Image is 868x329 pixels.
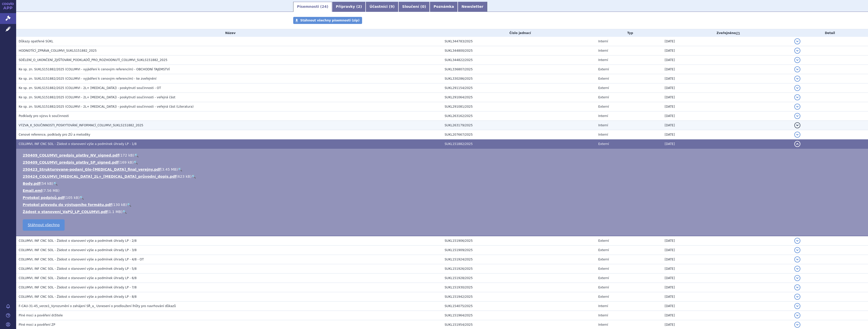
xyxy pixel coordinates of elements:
[662,302,792,311] td: [DATE]
[19,86,161,90] span: Ke sp. zn. SUKLS151882/2025 (COLUMVI - 2L+ DLBCL) - poskytnutí součinnosti - OT
[19,133,90,136] span: Cenové reference, podklady pro ZÚ a metodiky
[19,114,69,118] span: Podklady pro výzvu k součinnosti
[794,141,800,147] button: detail
[662,37,792,46] td: [DATE]
[442,55,596,65] td: SUKL344822/2025
[358,5,360,9] span: 2
[23,196,65,200] a: Protokol podpisů.pdf
[19,68,170,71] span: Ke sp. zn. SUKLS151882/2025 (COLUMVI - vyjádření k cenovým referencím) - OBCHODNÍ TAJEMSTVÍ
[391,5,393,9] span: 9
[442,264,596,274] td: SUKL151926/2025
[662,93,792,102] td: [DATE]
[300,19,360,22] span: Stáhnout všechny písemnosti (zip)
[662,102,792,111] td: [DATE]
[19,105,194,108] span: Ke sp. zn. SUKLS151882/2025 (COLUMVI - 2L+ DLBCL) - poskytnutí součinnosti - veřejná část (Litera...
[662,274,792,283] td: [DATE]
[19,323,55,326] span: Plné moci a pověření ZP
[794,122,800,128] button: detail
[598,68,609,71] span: Externí
[19,49,97,52] span: HODNOTÍCÍ_ZPRÁVA_COLUMVI_SUKLS151882_2025
[794,247,800,253] button: detail
[178,167,182,171] a: 🔍
[662,55,792,65] td: [DATE]
[19,304,176,308] span: F-CAU-31-45_verze1_Vyrozumění o zahájení SŘ_a_ Usnesení o prodloužení lhůty pro navrhování důkazů
[442,246,596,255] td: SUKL151909/2025
[19,77,156,80] span: Ke sp. zn. SUKLS151882/2025 (COLUMVI - vyjádření k cenovým referencím) - ke zveřejnění
[794,57,800,63] button: detail
[442,37,596,46] td: SUKL344783/2025
[442,130,596,139] td: SUKL207667/2025
[16,29,442,37] th: Název
[662,255,792,264] td: [DATE]
[794,94,800,100] button: detail
[662,283,792,292] td: [DATE]
[794,76,800,82] button: detail
[662,246,792,255] td: [DATE]
[23,202,863,207] li: ( )
[662,292,792,302] td: [DATE]
[598,40,608,43] span: Interní
[19,258,144,261] span: COLUMVI, INF CNC SOL - Žádost o stanovení výše a podmínek úhrady LP - 4/8 - OT
[23,189,42,193] a: Email.eml
[293,2,332,12] a: Písemnosti (24)
[109,210,121,214] span: 1.1 MB
[332,2,366,12] a: Přípravky (2)
[122,210,127,214] a: 🔍
[598,96,609,99] span: Externí
[598,304,608,308] span: Interní
[598,114,608,118] span: Interní
[662,139,792,149] td: [DATE]
[442,274,596,283] td: SUKL151928/2025
[794,66,800,72] button: detail
[23,160,863,165] li: ( )
[23,195,863,200] li: ( )
[19,267,137,271] span: COLUMVI, INF CNC SOL - Žádost o stanovení výše a podmínek úhrady LP - 5/8
[134,153,139,157] a: 🔍
[19,40,53,43] span: Důkazy opatřené SÚKL
[133,160,138,164] a: 🔍
[322,5,327,9] span: 24
[23,160,119,164] a: 250409_COLUMVI_predpis_platby_SP_signed.pdf
[442,139,596,149] td: SUKL151882/2025
[598,248,609,252] span: Externí
[19,248,137,252] span: COLUMVI, INF CNC SOL - Žádost o stanovení výše a podmínek úhrady LP - 3/8
[23,167,863,172] li: ( )
[19,239,137,243] span: COLUMVI, INF CNC SOL - Žádost o stanovení výše a podmínek úhrady LP - 2/8
[442,311,596,320] td: SUKL151964/2025
[794,132,800,138] button: detail
[366,2,398,12] a: Účastníci (9)
[598,239,609,243] span: Externí
[442,292,596,302] td: SUKL151942/2025
[23,219,65,231] a: Stáhnout všechno
[442,74,596,83] td: SUKL330286/2025
[598,286,609,289] span: Externí
[79,196,84,200] a: 🔍
[794,284,800,290] button: detail
[120,153,133,157] span: 172 kB
[19,96,175,99] span: Ke sp. zn. SUKLS151882/2025 (COLUMVI - 2L+ DLBCL) - poskytnutí součinnosti - veřejná část
[662,111,792,121] td: [DATE]
[23,174,176,178] a: 250424_COLUMVI_[MEDICAL_DATA]_2L+_[MEDICAL_DATA]_průvodní_dopis.pdf
[662,236,792,246] td: [DATE]
[596,29,662,37] th: Typ
[794,294,800,300] button: detail
[442,302,596,311] td: SUKL154075/2025
[19,276,137,280] span: COLUMVI, INF CNC SOL - Žádost o stanovení výše a podmínek úhrady LP - 6/8
[23,153,863,158] li: ( )
[792,29,868,37] th: Detail
[398,2,430,12] a: Sloučení (0)
[19,286,137,289] span: COLUMVI, INF CNC SOL - Žádost o stanovení výše a podmínek úhrady LP - 7/8
[598,49,608,52] span: Interní
[178,174,190,178] span: 623 kB
[23,174,863,179] li: ( )
[598,142,609,146] span: Externí
[794,266,800,272] button: detail
[598,105,609,108] span: Externí
[19,295,137,298] span: COLUMVI, INF CNC SOL - Žádost o stanovení výše a podmínek úhrady LP - 8/8
[42,182,52,186] span: 54 kB
[66,196,78,200] span: 105 kB
[162,167,176,171] span: 3.45 MB
[23,167,161,171] a: 250423_Strukturovane-podani_Glo-[MEDICAL_DATA]_final_verejny.pdf
[794,303,800,309] button: detail
[19,314,63,317] span: Plné moci a pověření držitele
